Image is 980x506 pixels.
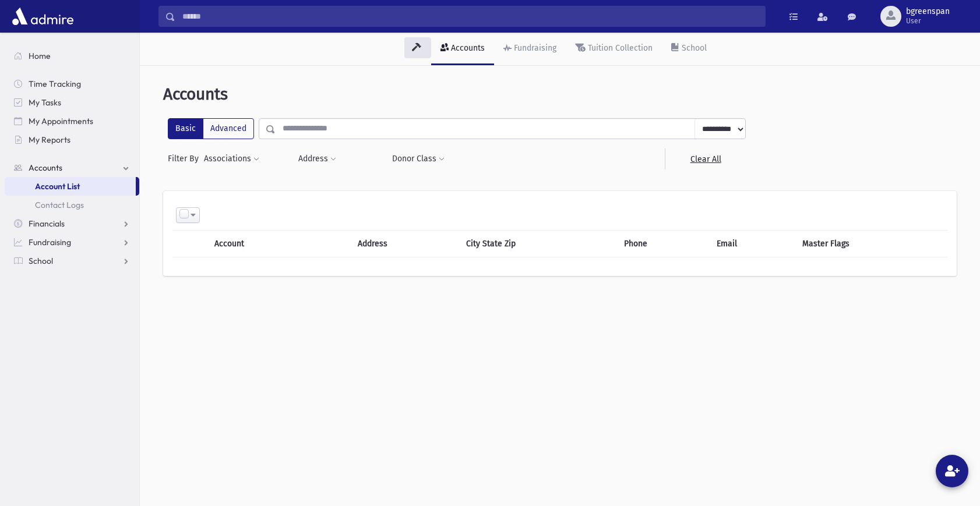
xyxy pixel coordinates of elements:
a: My Tasks [5,93,139,112]
button: Associations [203,148,260,169]
button: Address [298,148,337,169]
img: AdmirePro [9,5,76,28]
button: Donor Class [392,148,445,169]
a: Account List [5,177,136,196]
a: School [5,252,139,270]
a: Time Tracking [5,75,139,93]
span: User [906,16,950,26]
a: My Appointments [5,112,139,130]
span: Home [29,51,51,61]
span: My Tasks [29,97,61,108]
label: Advanced [203,118,254,139]
a: Home [5,47,139,65]
span: Accounts [29,162,62,173]
th: Account [207,230,316,257]
span: Time Tracking [29,79,81,89]
a: School [662,33,716,65]
a: Contact Logs [5,196,139,214]
a: Fundraising [494,33,566,65]
span: Contact Logs [35,200,84,210]
th: Email [710,230,795,257]
a: Clear All [665,148,746,169]
span: bgreenspan [906,7,950,16]
a: Tuition Collection [566,33,662,65]
th: City State Zip [459,230,617,257]
th: Address [351,230,459,257]
span: Accounts [163,84,228,104]
span: My Reports [29,135,70,145]
th: Master Flags [795,230,947,257]
div: School [679,43,707,53]
a: Accounts [5,158,139,177]
th: Phone [617,230,710,257]
label: Basic [168,118,203,139]
span: My Appointments [29,116,93,126]
a: Fundraising [5,233,139,252]
div: Fundraising [512,43,556,53]
div: Tuition Collection [586,43,653,53]
input: Search [175,6,765,27]
span: Fundraising [29,237,71,247]
span: Account List [35,181,80,192]
a: My Reports [5,130,139,149]
a: Financials [5,214,139,233]
div: Accounts [449,43,485,53]
span: Filter By [168,153,203,165]
div: FilterModes [168,118,254,139]
span: Financials [29,218,65,229]
span: School [29,256,53,266]
a: Accounts [431,33,494,65]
